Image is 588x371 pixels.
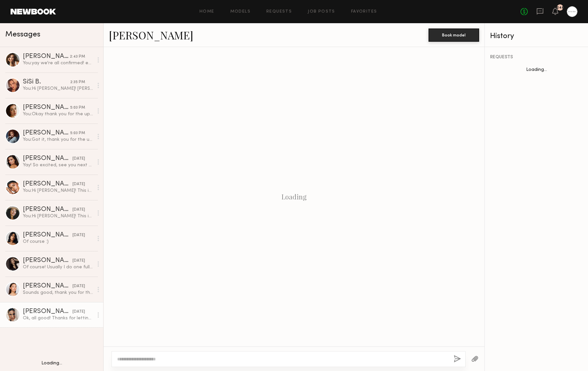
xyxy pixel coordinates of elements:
div: [PERSON_NAME] [23,206,72,213]
div: [DATE] [72,283,85,290]
div: You: yay we're all confirmed! excited to work with you next week :) i can share a more in depth c... [23,60,93,66]
div: History [490,32,583,40]
div: 5:03 PM [70,130,85,136]
a: Favorites [351,10,377,14]
div: SiSi B. [23,79,70,85]
div: Sounds good, thank you for the update! [23,290,93,296]
div: [DATE] [72,258,85,264]
div: 248 [557,6,564,10]
div: You: Hi [PERSON_NAME]! This is [PERSON_NAME] from Honeydew's marketing team :) We're shooting som... [23,187,93,194]
div: [PERSON_NAME] [23,232,72,238]
span: Messages [5,31,40,38]
div: [PERSON_NAME] [23,104,70,111]
a: Job Posts [308,10,335,14]
a: Requests [266,10,292,14]
div: [DATE] [72,156,85,162]
div: 2:35 PM [70,79,85,85]
div: 5:03 PM [70,105,85,111]
div: [PERSON_NAME] [23,257,72,264]
div: [PERSON_NAME] [23,155,72,162]
a: Book model [429,32,479,37]
div: [DATE] [72,232,85,238]
div: [PERSON_NAME] [23,308,72,315]
div: [DATE] [72,207,85,213]
div: Of course! Usually I do one full edited video, along with raw footage, and a couple of pictures b... [23,264,93,270]
div: You: Hi [PERSON_NAME]! [PERSON_NAME] here from Honeydew's team. We're casting for our upcoming ho... [23,85,93,92]
div: [PERSON_NAME] [23,181,72,187]
div: Of course :) [23,238,93,245]
div: Loading [282,193,306,201]
div: You: Got it, thank you for the update xx [23,136,93,143]
a: Home [200,10,214,14]
button: Book model [429,28,479,42]
div: You: Hi [PERSON_NAME]! This is [PERSON_NAME] from Honeydew's marketing team :) We're shooting som... [23,213,93,219]
div: [PERSON_NAME] [23,283,72,290]
div: Yay! So excited, see you next week xx [23,162,93,168]
a: [PERSON_NAME] [109,28,193,42]
div: 2:43 PM [70,54,85,60]
div: [DATE] [72,181,85,187]
div: You: Okay thank you for the update! [23,111,93,117]
div: REQUESTS [490,55,583,60]
div: [PERSON_NAME] [23,130,70,136]
div: Loading... [485,68,588,72]
a: Models [230,10,250,14]
div: [DATE] [72,309,85,315]
div: [PERSON_NAME] [23,53,70,60]
div: Ok, all good! Thanks for letting me know. [23,315,93,321]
